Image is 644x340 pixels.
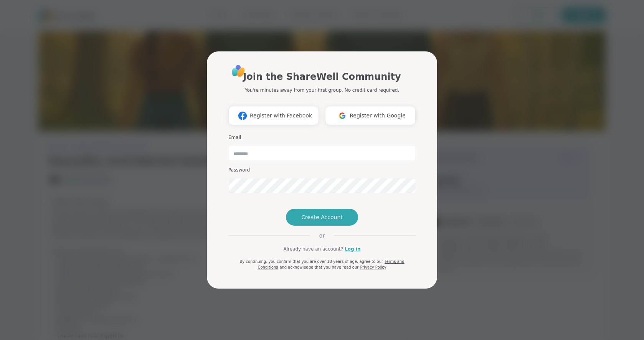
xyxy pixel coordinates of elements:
button: Create Account [286,209,358,226]
a: Terms and Conditions [258,259,404,269]
span: Register with Google [350,112,406,120]
button: Register with Facebook [228,106,319,125]
span: Create Account [301,213,343,221]
h1: Join the ShareWell Community [243,70,401,84]
span: Already have an account? [283,246,343,253]
a: Privacy Policy [360,265,386,269]
h3: Password [228,167,416,173]
p: You're minutes away from your first group. No credit card required. [245,87,399,94]
span: By continuing, you confirm that you are over 18 years of age, agree to our [239,259,383,264]
span: and acknowledge that you have read our [279,265,358,269]
span: Register with Facebook [250,112,312,120]
span: or [310,232,334,239]
img: ShareWell Logo [230,62,247,79]
img: ShareWell Logomark [335,109,350,123]
img: ShareWell Logomark [235,109,250,123]
a: Log in [345,246,360,253]
h3: Email [228,134,416,141]
button: Register with Google [325,106,416,125]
